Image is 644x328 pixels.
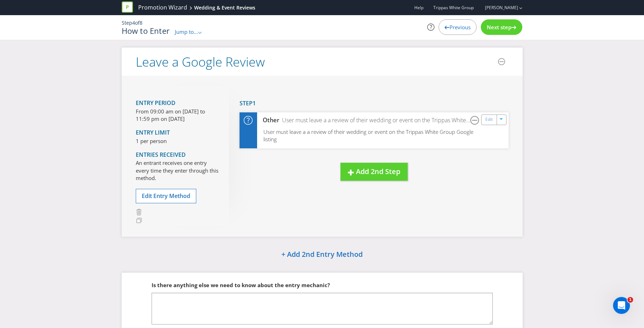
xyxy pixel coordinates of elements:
span: of [135,19,140,26]
button: Add 2nd Step [340,163,408,181]
span: 1 [627,297,633,303]
iframe: Intercom live chat [613,297,630,314]
span: Edit Entry Method [142,192,190,200]
a: Edit [485,116,493,124]
span: Jump to... [175,28,198,35]
div: Other [257,116,280,124]
a: Promotion Wizard [138,4,187,12]
span: Add 2nd Step [356,167,400,176]
span: Step [240,99,253,107]
div: Wedding & Event Reviews [194,4,255,11]
span: Previous [449,24,471,31]
span: 8 [140,19,142,26]
span: Is there anything else we need to know about the entry mechanic? [152,281,330,289]
button: + Add 2nd Entry Method [263,247,381,262]
h1: How to Enter [122,26,170,35]
span: User must leave a a review of their wedding or event on the Trippas White Group Google listing [263,128,473,143]
span: Next step [487,24,511,31]
h2: Leave a Google Review [136,55,265,69]
h4: Entries Received [136,152,218,158]
span: 4 [132,19,135,26]
p: An entrant receives one entry every time they enter through this method. [136,159,218,182]
span: 1 [253,99,256,107]
span: + Add 2nd Entry Method [281,249,363,259]
span: Entry Limit [136,129,170,136]
p: From 09:00 am on [DATE] to 11:59 pm on [DATE] [136,108,218,123]
a: [PERSON_NAME] [478,5,518,11]
span: Entry Period [136,99,176,107]
span: Step [122,19,132,26]
span: Trippas White Group [433,5,474,11]
p: 1 per person [136,137,218,145]
a: Help [414,5,423,11]
div: User must leave a a review of their wedding or event on the Trippas White Group Google listing [279,116,470,124]
button: Edit Entry Method [136,189,196,203]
